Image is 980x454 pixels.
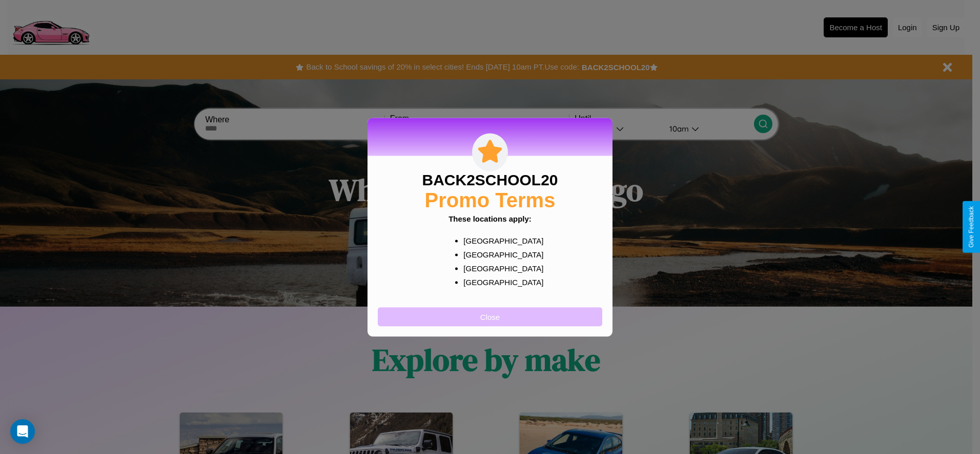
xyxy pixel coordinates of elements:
h3: BACK2SCHOOL20 [422,171,558,188]
b: These locations apply: [448,214,532,223]
button: Close [378,307,602,326]
p: [GEOGRAPHIC_DATA] [463,233,537,247]
p: [GEOGRAPHIC_DATA] [463,275,537,289]
p: [GEOGRAPHIC_DATA] [463,247,537,261]
div: Give Feedback [968,206,975,248]
p: [GEOGRAPHIC_DATA] [463,261,537,275]
div: Open Intercom Messenger [10,419,35,444]
h2: Promo Terms [425,188,556,211]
